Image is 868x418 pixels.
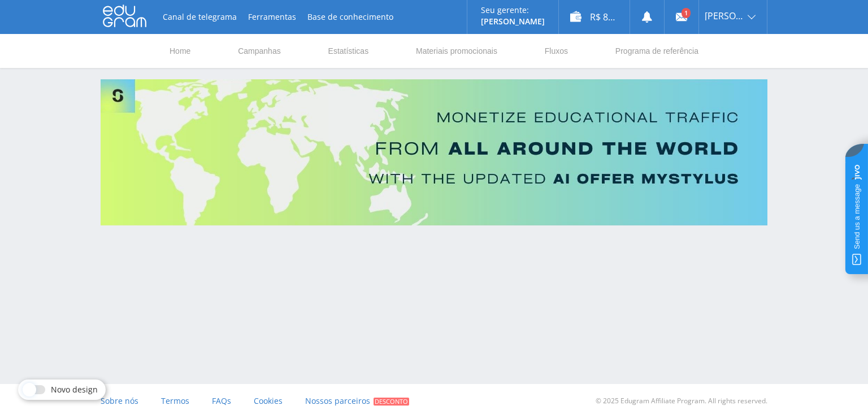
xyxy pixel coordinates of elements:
span: Termos [161,395,189,406]
span: Cookies [254,395,283,406]
a: Sobre nós [101,384,138,418]
span: Desconto [374,398,409,406]
a: Materiais promocionais [415,34,498,68]
a: Home [168,34,192,68]
img: Banner [101,79,767,225]
a: Termos [161,384,189,418]
p: Seu gerente: [481,6,545,15]
span: [PERSON_NAME] [705,11,744,20]
a: Campanhas [237,34,282,68]
p: [PERSON_NAME] [481,17,545,26]
a: FAQs [212,384,231,418]
a: Fluxos [544,34,569,68]
span: Sobre nós [101,395,138,406]
span: FAQs [212,395,231,406]
a: Programa de referência [614,34,700,68]
a: Nossos parceiros Desconto [305,384,409,418]
div: © 2025 Edugram Affiliate Program. All rights reserved. [440,384,767,418]
span: Novo design [51,385,98,394]
a: Estatísticas [327,34,370,68]
span: Nossos parceiros [305,395,370,406]
a: Cookies [254,384,283,418]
